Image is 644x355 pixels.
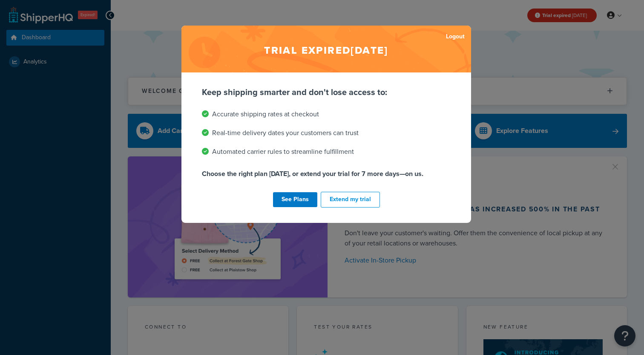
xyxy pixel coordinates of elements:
[202,168,451,180] p: Choose the right plan [DATE], or extend your trial for 7 more days—on us.
[273,192,317,207] a: See Plans
[202,127,451,139] li: Real-time delivery dates your customers can trust
[202,108,451,120] li: Accurate shipping rates at checkout
[321,192,380,208] button: Extend my trial
[202,146,451,158] li: Automated carrier rules to streamline fulfillment
[202,86,451,98] p: Keep shipping smarter and don't lose access to:
[181,26,471,72] h2: Trial expired [DATE]
[446,31,465,43] a: Logout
